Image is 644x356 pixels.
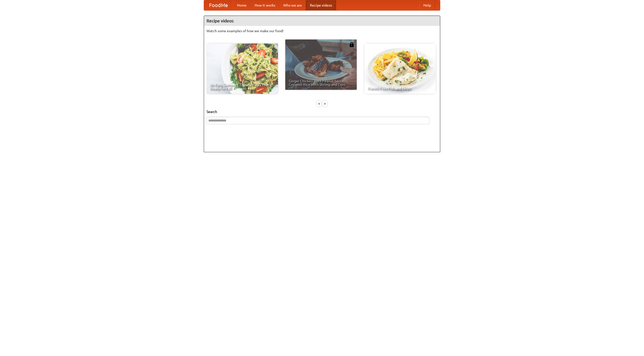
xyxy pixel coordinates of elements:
[349,42,354,47] img: 483408.png
[317,100,321,107] div: «
[210,83,274,90] span: An Easy, Summery Tomato Pasta That's Ready for Fall
[207,28,437,33] p: Watch some examples of how we make our food!
[306,0,336,10] a: Recipe videos
[207,44,278,94] a: An Easy, Summery Tomato Pasta That's Ready for Fall
[364,44,436,94] a: French Fries Fish and Chips
[207,109,437,114] h5: Search
[279,0,306,10] a: Who we are
[204,0,233,10] a: FoodMe
[233,0,251,10] a: Home
[368,87,432,90] span: French Fries Fish and Chips
[251,0,279,10] a: How it works
[323,100,327,107] div: »
[419,0,435,10] a: Help
[204,16,440,26] h4: Recipe videos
